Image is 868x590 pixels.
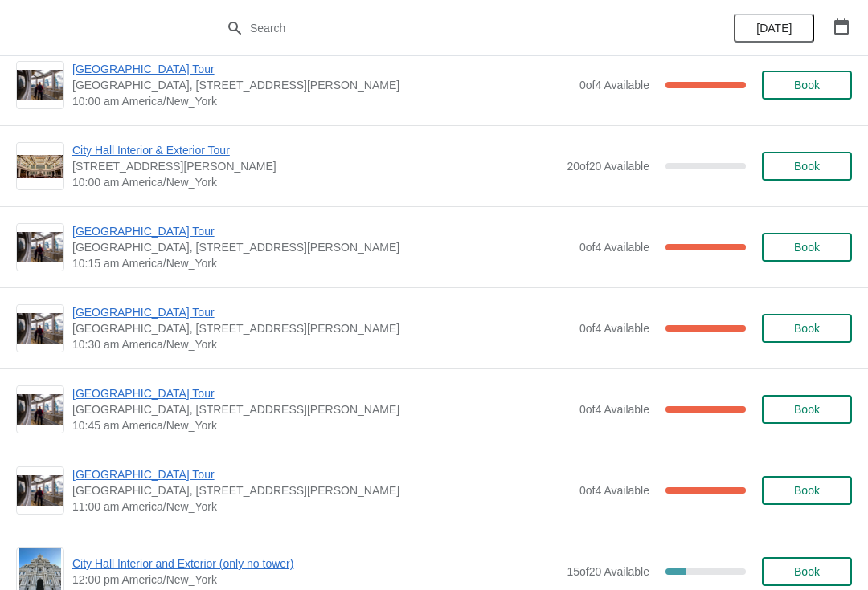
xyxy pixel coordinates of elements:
[72,158,559,174] span: [STREET_ADDRESS][PERSON_NAME]
[72,223,571,239] span: [GEOGRAPHIC_DATA] Tour
[762,395,852,424] button: Book
[17,70,63,101] img: City Hall Tower Tour | City Hall Visitor Center, 1400 John F Kennedy Boulevard Suite 121, Philade...
[72,401,571,417] span: [GEOGRAPHIC_DATA], [STREET_ADDRESS][PERSON_NAME]
[17,313,63,344] img: City Hall Tower Tour | City Hall Visitor Center, 1400 John F Kennedy Boulevard Suite 121, Philade...
[579,241,649,254] span: 0 of 4 Available
[762,152,852,181] button: Book
[72,174,559,190] span: 10:00 am America/New_York
[579,322,649,335] span: 0 of 4 Available
[579,484,649,497] span: 0 of 4 Available
[794,322,820,335] span: Book
[762,233,852,262] button: Book
[17,394,63,425] img: City Hall Tower Tour | City Hall Visitor Center, 1400 John F Kennedy Boulevard Suite 121, Philade...
[72,555,559,572] span: City Hall Interior and Exterior (only no tower)
[72,255,571,271] span: 10:15 am America/New_York
[17,475,63,507] img: City Hall Tower Tour | City Hall Visitor Center, 1400 John F Kennedy Boulevard Suite 121, Philade...
[72,417,571,433] span: 10:45 am America/New_York
[794,160,820,173] span: Book
[579,79,649,92] span: 0 of 4 Available
[762,71,852,100] button: Book
[72,466,571,482] span: [GEOGRAPHIC_DATA] Tour
[794,565,820,578] span: Book
[579,403,649,416] span: 0 of 4 Available
[17,232,63,263] img: City Hall Tower Tour | City Hall Visitor Center, 1400 John F Kennedy Boulevard Suite 121, Philade...
[762,557,852,586] button: Book
[72,142,559,158] span: City Hall Interior & Exterior Tour
[72,61,571,77] span: [GEOGRAPHIC_DATA] Tour
[72,336,571,352] span: 10:30 am America/New_York
[17,155,63,178] img: City Hall Interior & Exterior Tour | 1400 John F Kennedy Boulevard, Suite 121, Philadelphia, PA, ...
[72,239,571,255] span: [GEOGRAPHIC_DATA], [STREET_ADDRESS][PERSON_NAME]
[72,93,571,109] span: 10:00 am America/New_York
[72,385,571,401] span: [GEOGRAPHIC_DATA] Tour
[72,304,571,320] span: [GEOGRAPHIC_DATA] Tour
[567,565,649,578] span: 15 of 20 Available
[794,484,820,497] span: Book
[794,403,820,416] span: Book
[734,14,814,43] button: [DATE]
[72,572,559,588] span: 12:00 pm America/New_York
[567,160,649,173] span: 20 of 20 Available
[794,241,820,254] span: Book
[756,22,792,35] span: [DATE]
[72,320,571,336] span: [GEOGRAPHIC_DATA], [STREET_ADDRESS][PERSON_NAME]
[72,77,571,93] span: [GEOGRAPHIC_DATA], [STREET_ADDRESS][PERSON_NAME]
[794,79,820,92] span: Book
[72,498,571,515] span: 11:00 am America/New_York
[249,14,651,43] input: Search
[762,476,852,505] button: Book
[762,314,852,343] button: Book
[72,482,571,498] span: [GEOGRAPHIC_DATA], [STREET_ADDRESS][PERSON_NAME]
